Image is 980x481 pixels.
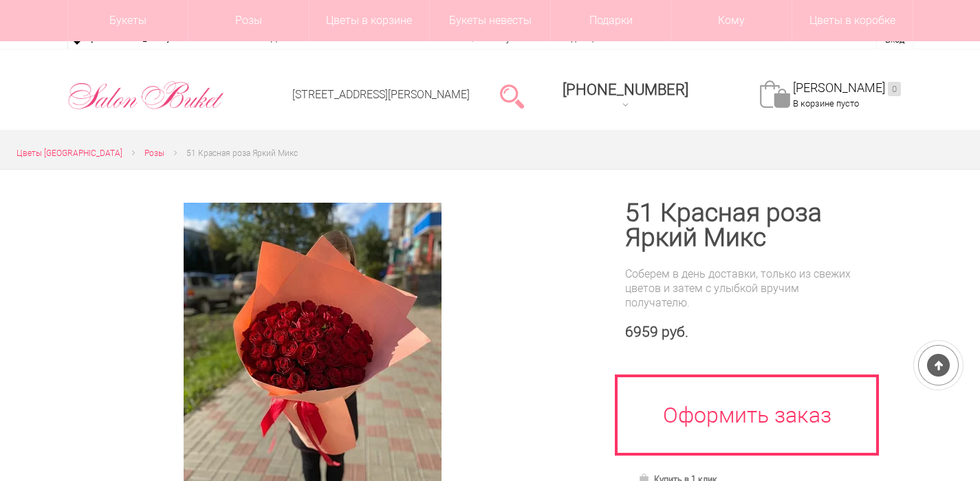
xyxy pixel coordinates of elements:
h1: 51 Красная роза Яркий Микс [625,201,862,250]
span: [PHONE_NUMBER] [563,81,688,98]
a: Цветы [GEOGRAPHIC_DATA] [17,146,122,161]
span: 51 Красная роза Яркий Микс [186,148,298,158]
a: Розы [144,146,164,161]
span: Цветы [GEOGRAPHIC_DATA] [17,148,122,158]
a: [PHONE_NUMBER] [554,76,697,115]
span: Розы [144,148,164,158]
ins: 0 [888,82,901,96]
a: [STREET_ADDRESS][PERSON_NAME] [292,88,470,101]
a: Оформить заказ [615,374,879,456]
img: Цветы Нижний Новгород [67,78,225,113]
span: В корзине пусто [793,98,859,109]
a: [PERSON_NAME] [793,80,901,96]
div: Соберем в день доставки, только из свежих цветов и затем с улыбкой вручим получателю. [625,267,862,310]
div: 6959 руб. [625,324,862,341]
